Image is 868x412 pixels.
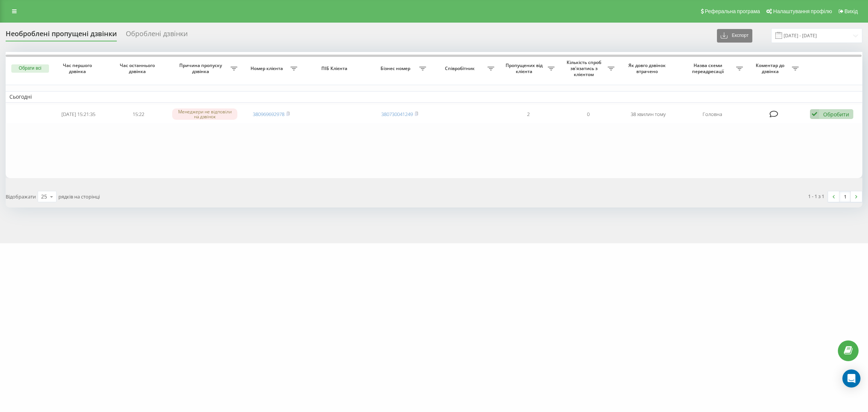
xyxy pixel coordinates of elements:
td: [DATE] 15:21:35 [49,104,108,124]
div: Необроблені пропущені дзвінки [6,30,117,41]
span: Налаштування профілю [773,8,832,14]
span: Час першого дзвінка [55,63,102,74]
a: 380969692978 [253,111,284,117]
a: 1 [839,191,851,202]
span: Бізнес номер [373,66,419,72]
span: Співробітник [434,66,488,72]
td: 2 [498,104,558,124]
span: Відображати [6,193,36,200]
button: Обрати всі [11,64,49,73]
span: Як довго дзвінок втрачено [625,63,672,74]
span: Причина пропуску дзвінка [172,63,231,74]
span: Реферальна програма [705,8,760,14]
span: ПІБ Клієнта [308,66,363,72]
span: Вихід [845,8,858,14]
span: Коментар до дзвінка [750,63,792,74]
span: Кількість спроб зв'язатись з клієнтом [562,60,608,77]
td: 38 хвилин тому [618,104,678,124]
span: Пропущених від клієнта [502,63,547,74]
button: Експорт [717,29,752,43]
span: Час останнього дзвінка [115,63,162,74]
td: Сьогодні [6,91,862,102]
div: Оброблені дзвінки [126,30,188,41]
div: Менеджери не відповіли на дзвінок [172,108,237,120]
a: 380730041249 [381,111,413,117]
td: 15:22 [108,104,168,124]
div: Open Intercom Messenger [842,369,860,388]
span: Номер клієнта [245,66,290,72]
td: 0 [558,104,618,124]
div: Обробити [823,111,849,118]
div: 1 - 1 з 1 [808,192,824,200]
span: Назва схеми переадресації [682,63,736,74]
span: рядків на сторінці [58,193,100,200]
td: Головна [678,104,747,124]
div: 25 [41,193,47,200]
